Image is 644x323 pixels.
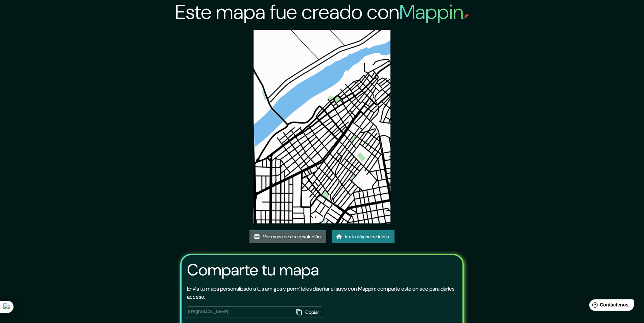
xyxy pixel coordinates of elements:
img: created-map [254,30,391,223]
font: Comparte tu mapa [187,259,319,280]
img: pin de mapeo [463,14,469,19]
button: Copiar [294,306,322,318]
a: Ver mapa de alta resolución [249,230,326,243]
font: Ver mapa de alta resolución [263,234,321,240]
a: Ir a la página de inicio [332,230,395,243]
font: Ir a la página de inicio [345,234,389,240]
iframe: Lanzador de widgets de ayuda [584,297,637,316]
font: Copiar [305,309,319,315]
font: Envía tu mapa personalizado a tus amigos y permíteles diseñar el suyo con Mappin: comparte este e... [187,285,454,300]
